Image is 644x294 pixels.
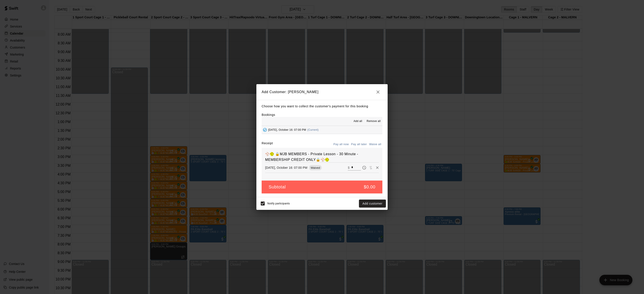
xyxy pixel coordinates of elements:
[269,184,286,190] h5: Subtotal
[350,141,368,148] button: Pay all later
[262,113,275,117] label: Bookings
[368,141,382,148] button: Waive all
[265,165,307,170] p: [DATE], October 16: 07:00 PM
[262,127,268,133] button: Added - Collect Payment
[365,118,382,125] button: Remove all
[307,128,319,131] span: (Current)
[265,151,379,162] h6: ⚾️🥎 🔒MJB MEMBERS - Private Lesson - 30 Minute - MEMBERSHIP CREDIT ONLY🔒⚾️🥎
[351,118,365,125] button: Add all
[267,202,290,205] span: Notify participants
[367,166,374,169] span: Waive payment
[309,166,322,169] span: Waived
[256,84,388,100] h2: Add Customer: [PERSON_NAME]
[262,126,382,134] button: Added - Collect Payment[DATE], October 16: 07:00 PM(Current)
[367,119,381,124] span: Remove all
[332,141,350,148] button: Pay all now
[262,141,273,148] label: Receipt
[353,119,362,124] span: Add all
[359,200,386,208] button: Add customer
[361,166,367,169] span: Pay later
[268,128,306,131] span: [DATE], October 16: 07:00 PM
[374,164,381,171] button: Remove
[262,104,382,109] p: Choose how you want to collect the customer's payment for this booking
[348,165,350,170] p: $
[364,184,375,190] h5: $0.00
